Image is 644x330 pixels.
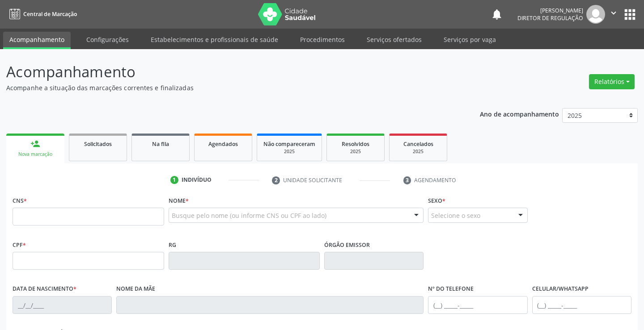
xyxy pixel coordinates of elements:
[605,5,622,24] button: 
[342,140,369,148] span: Resolvidos
[169,238,176,252] label: RG
[324,238,370,252] label: Órgão emissor
[144,32,284,47] a: Estabelecimentos e profissionais de saúde
[13,238,26,252] label: CPF
[586,5,605,24] img: img
[6,83,448,92] p: Acompanhe a situação das marcações correntes e finalizadas
[172,211,326,220] span: Busque pelo nome (ou informe CNS ou CPF ao lado)
[13,151,58,158] div: Nova marcação
[532,296,631,314] input: (__) _____-_____
[3,32,71,49] a: Acompanhamento
[428,194,445,208] label: Sexo
[182,176,212,184] div: Indivíduo
[80,32,135,47] a: Configurações
[294,32,351,47] a: Procedimentos
[170,176,178,184] div: 1
[30,139,40,149] div: person_add
[589,74,635,89] button: Relatórios
[13,282,76,296] label: Data de nascimento
[208,140,238,148] span: Agendados
[13,194,27,208] label: CNS
[333,148,378,155] div: 2025
[263,148,315,155] div: 2025
[360,32,428,47] a: Serviços ofertados
[428,282,474,296] label: Nº do Telefone
[431,211,480,220] span: Selecione o sexo
[622,7,638,22] button: apps
[169,194,189,208] label: Nome
[84,140,112,148] span: Solicitados
[609,8,619,18] i: 
[23,10,77,18] span: Central de Marcação
[532,282,589,296] label: Celular/WhatsApp
[403,140,433,148] span: Cancelados
[152,140,169,148] span: Na fila
[13,296,112,314] input: __/__/____
[491,8,503,21] button: notifications
[396,148,441,155] div: 2025
[428,296,527,314] input: (__) _____-_____
[517,7,583,14] div: [PERSON_NAME]
[517,14,583,22] span: Diretor de regulação
[437,32,502,47] a: Serviços por vaga
[6,61,448,83] p: Acompanhamento
[116,282,155,296] label: Nome da mãe
[263,140,315,148] span: Não compareceram
[480,108,559,119] p: Ano de acompanhamento
[6,7,77,21] a: Central de Marcação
